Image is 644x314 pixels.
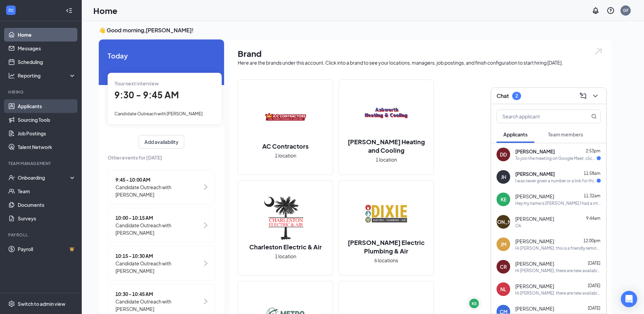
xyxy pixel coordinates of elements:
span: 1 location [376,156,397,163]
a: PayrollCrown [18,242,76,256]
div: DD [500,151,507,158]
div: Onboarding [18,174,70,181]
button: Add availability [139,135,184,149]
svg: QuestionInfo [607,6,615,15]
div: Open Intercom Messenger [621,291,637,307]
div: 2 [515,93,518,99]
div: NL [500,286,506,293]
span: Candidate Outreach with [PERSON_NAME] [115,221,202,236]
a: Job Postings [18,127,76,140]
svg: MagnifyingGlass [591,114,597,119]
svg: Notifications [592,6,600,15]
input: Search applicant [497,110,578,123]
a: Scheduling [18,55,76,69]
div: Hiring [8,89,75,95]
svg: ChevronDown [591,92,599,100]
span: [DATE] [588,305,600,311]
a: Documents [18,198,76,212]
div: To join the meeting on Google Meet, click this link: [URL][DOMAIN_NAME] Or open Meet and enter th... [515,155,597,161]
a: Talent Network [18,140,76,154]
span: [DATE] [588,261,600,266]
span: 11:58am [584,171,600,176]
div: Hi [PERSON_NAME], there are new availabilities for an interview. This is a reminder to schedule y... [515,268,601,274]
div: Hey my name is [PERSON_NAME] I had a interview at 12:30 I was not able to join on [515,200,601,206]
span: Your next interview [114,80,159,86]
span: 11:32am [584,193,600,198]
div: KE [472,301,477,307]
span: 1 location [275,152,296,159]
span: 6 locations [374,257,398,264]
svg: Analysis [8,72,15,79]
div: Hi [PERSON_NAME], this is a friendly reminder. Your meeting with Charleston Electric & Air for Ge... [515,245,601,251]
svg: Settings [8,300,15,307]
div: Ok [515,223,521,229]
span: [PERSON_NAME] [515,260,554,267]
h3: 👋 Good morning, [PERSON_NAME] ! [99,27,611,34]
a: Messages [18,42,76,55]
div: [PERSON_NAME] [484,218,523,225]
h2: AC Contractors [255,142,315,150]
span: [PERSON_NAME] [515,170,555,177]
img: AC Contractors [264,96,307,139]
span: 9:30 - 9:45 AM [114,89,179,100]
span: Team members [548,131,583,137]
svg: ComposeMessage [579,92,587,100]
span: [PERSON_NAME] [515,238,554,245]
span: [PERSON_NAME] [515,305,554,312]
span: Today [108,50,215,61]
div: Payroll [8,232,75,238]
span: 9:44am [586,216,600,221]
span: Applicants [503,131,528,137]
svg: Collapse [66,7,73,14]
h2: [PERSON_NAME] Electric Plumbing & Air [339,238,434,255]
div: Switch to admin view [18,300,65,307]
h2: Charleston Electric & Air [242,243,329,251]
a: Home [18,28,76,42]
h2: [PERSON_NAME] Heating and Cooling [339,137,434,154]
button: ComposeMessage [578,90,588,101]
div: JM [501,241,506,248]
span: 2:53pm [586,148,600,153]
h1: Home [93,5,117,16]
div: CR [500,263,507,270]
span: [PERSON_NAME] [515,148,555,155]
div: KE [501,196,506,203]
div: Here are the brands under this account. Click into a brand to see your locations, managers, job p... [238,59,603,66]
img: open.6027fd2a22e1237b5b06.svg [594,48,603,55]
span: 1 location [275,252,296,260]
img: Dixie Electric Plumbing & Air [364,192,408,235]
svg: UserCheck [8,174,15,181]
span: 12:00pm [583,238,600,243]
span: 10:00 - 10:15 AM [115,214,202,221]
span: [PERSON_NAME] [515,215,554,222]
span: Candidate Outreach with [PERSON_NAME] [115,260,202,275]
h1: Brand [238,48,603,59]
span: Candidate Outreach with [PERSON_NAME] [114,111,203,116]
span: [PERSON_NAME] [515,193,554,200]
img: Ashworth Heating and Cooling [364,91,408,135]
div: JH [501,173,506,180]
h3: Chat [497,92,509,100]
span: Candidate Outreach with [PERSON_NAME] [115,298,202,313]
a: Team [18,184,76,198]
span: 9:45 - 10:00 AM [115,176,202,183]
a: Sourcing Tools [18,113,76,127]
button: ChevronDown [590,90,601,101]
div: GF [623,7,629,13]
span: 10:15 - 10:30 AM [115,252,202,260]
div: Team Management [8,161,75,166]
span: Other events for [DATE] [108,154,215,161]
div: I was never given a number or a link for this interview. [515,178,597,184]
svg: WorkstreamLogo [7,7,14,14]
a: Surveys [18,212,76,225]
span: [DATE] [588,283,600,288]
div: Reporting [18,72,76,79]
span: Candidate Outreach with [PERSON_NAME] [115,183,202,198]
a: Applicants [18,99,76,113]
div: Hi [PERSON_NAME], there are new availabilities for an interview. This is a reminder to schedule y... [515,290,601,296]
span: [PERSON_NAME] [515,283,554,290]
img: Charleston Electric & Air [264,196,307,240]
span: 10:30 - 10:45 AM [115,290,202,298]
